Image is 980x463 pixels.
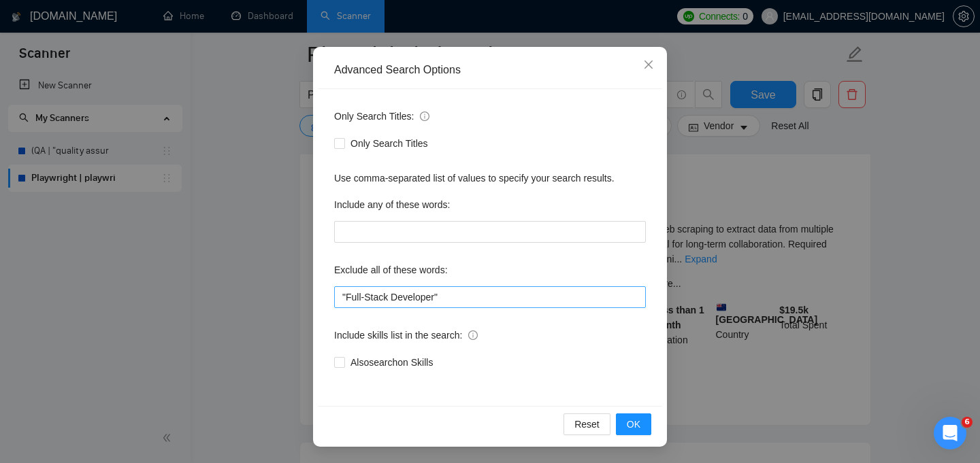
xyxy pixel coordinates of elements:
[420,112,429,121] span: info-circle
[334,194,450,216] label: Include any of these words:
[643,59,654,70] span: close
[334,109,429,124] span: Only Search Titles:
[616,413,651,435] button: OK
[334,259,448,281] label: Exclude all of these words:
[334,171,646,186] div: Use comma-separated list of values to specify your search results.
[334,63,646,78] div: Advanced Search Options
[934,417,966,449] iframe: Intercom live chat
[962,417,973,428] span: 6
[468,330,478,340] span: info-circle
[563,413,610,435] button: Reset
[574,417,600,432] span: Reset
[627,417,640,432] span: OK
[630,47,667,84] button: Close
[345,136,434,151] span: Only Search Titles
[345,355,438,370] span: Also search on Skills
[334,328,478,343] span: Include skills list in the search:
